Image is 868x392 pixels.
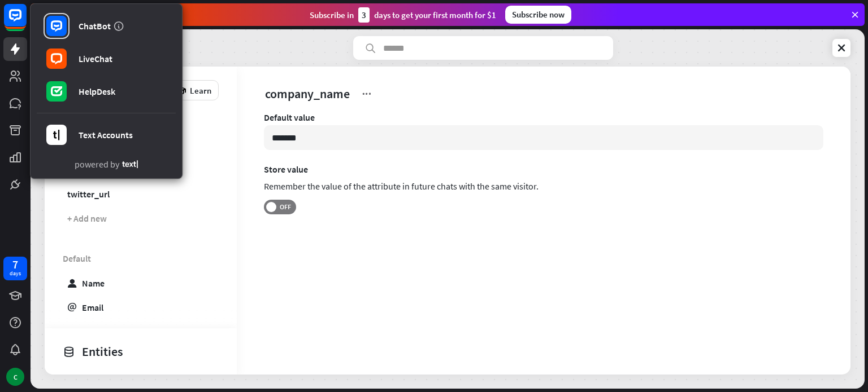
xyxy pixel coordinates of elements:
i: email [67,303,76,312]
div: Name [82,278,105,289]
div: Subscribe in days to get your first month for $1 [310,7,496,23]
a: user Name [60,272,216,294]
a: email Email [60,296,216,318]
div: C [6,368,24,386]
div: Default value [264,112,823,123]
div: + Add new [67,213,107,224]
span: company_name [264,85,351,103]
div: Remember the value of the attribute in future chats with the same visitor. [264,177,823,197]
div: Entities [63,342,213,361]
label: Store value [264,164,823,175]
span: OFF [276,202,294,212]
span: Default [63,247,219,270]
i: user [67,279,77,288]
div: 3 [358,7,370,23]
span: Learn [190,85,211,96]
div: Subscribe now [505,6,571,24]
a: globe Integration [60,320,216,342]
a: twitter_url [60,183,216,205]
div: 7 [12,259,18,270]
div: Integration [82,326,126,337]
button: Open LiveChat chat widget [9,5,43,38]
div: days [10,270,21,278]
i: globe [67,327,77,336]
a: 7 days [3,257,27,280]
div: twitter_url [67,188,110,200]
div: Email [82,302,103,313]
